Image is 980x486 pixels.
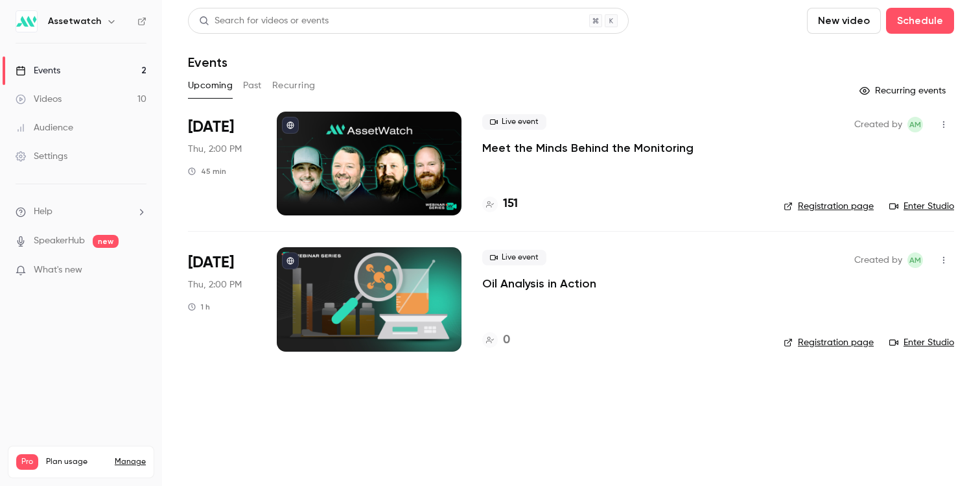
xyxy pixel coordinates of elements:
div: Audience [16,121,73,134]
span: [DATE] [188,117,234,138]
div: Search for videos or events [199,14,329,28]
span: Live event [482,114,546,130]
span: Plan usage [46,457,107,467]
a: 0 [482,332,510,349]
span: Auburn Meadows [907,252,923,268]
span: AM [909,117,921,132]
div: Settings [16,150,67,163]
button: Recurring events [854,80,954,101]
button: Upcoming [188,75,233,96]
div: 45 min [188,166,226,176]
a: Meet the Minds Behind the Monitoring [482,140,694,156]
h4: 151 [503,195,518,213]
a: Registration page [784,200,874,213]
a: Oil Analysis in Action [482,276,596,291]
div: Sep 25 Thu, 2:00 PM (America/New York) [188,247,256,351]
span: Auburn Meadows [907,117,923,132]
h1: Events [188,55,227,70]
a: 151 [482,195,518,213]
button: New video [807,8,881,34]
a: SpeakerHub [34,234,85,248]
a: Registration page [784,336,874,349]
span: [DATE] [188,252,234,273]
li: help-dropdown-opener [16,205,146,219]
button: Recurring [272,75,316,96]
a: Enter Studio [889,336,954,349]
span: What's new [34,263,82,277]
span: new [93,235,119,248]
button: Schedule [886,8,954,34]
a: Manage [115,457,146,467]
span: Created by [854,252,902,268]
h4: 0 [503,332,510,349]
div: 1 h [188,302,210,312]
img: Assetwatch [16,11,37,32]
a: Enter Studio [889,200,954,213]
div: Events [16,64,60,77]
span: Help [34,205,52,219]
span: Live event [482,250,546,265]
h6: Assetwatch [48,15,101,28]
span: Pro [16,454,38,470]
span: Thu, 2:00 PM [188,143,242,156]
span: AM [909,252,921,268]
div: Aug 14 Thu, 2:00 PM (America/New York) [188,112,256,215]
div: Videos [16,93,62,106]
button: Past [243,75,262,96]
span: Thu, 2:00 PM [188,278,242,291]
span: Created by [854,117,902,132]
